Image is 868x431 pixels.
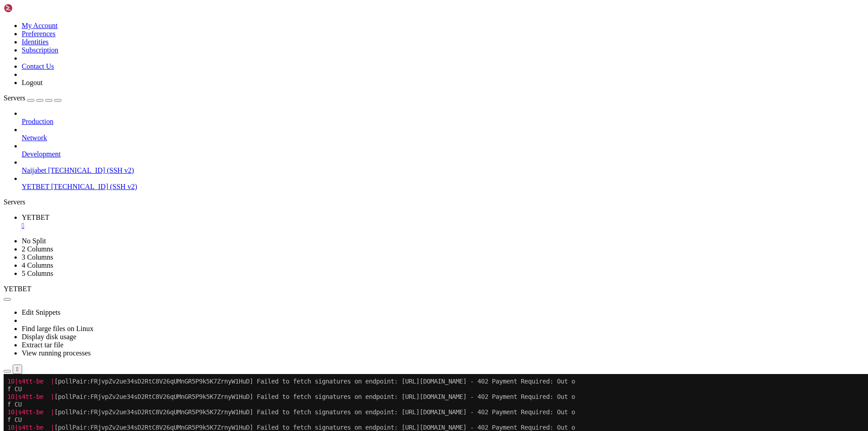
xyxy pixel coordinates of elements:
a: Development [22,150,864,158]
span: │ [14,334,18,341]
span: user [221,334,235,341]
x-row: [pollPair:FRjvpZv2ue34sD2RtC8V26qUMnGR5P9k5K7ZrnyW1HuD] Failed to fetch signatures on endpoint: [... [4,4,750,11]
span: │ [286,350,289,357]
span: Production [22,118,53,125]
x-row: [pollPair:FRjvpZv2ue34sD2RtC8V26qUMnGR5P9k5K7ZrnyW1HuD] Failed to fetch signatures on endpoint: [... [4,34,750,42]
span: │ [33,334,36,341]
span: status [166,334,188,341]
a: My Account [22,22,58,29]
span: [PM2] [4,311,22,318]
x-row: [pollPair:FRjvpZv2ue34sD2RtC8V26qUMnGR5P9k5K7ZrnyW1HuD] Failed to fetch signatures on endpoint: [... [4,81,750,88]
span: ├────┼────────────┼─────────────┼─────────┼─────────┼──────────┼────────┼──────┼───────────┼─────... [4,342,495,349]
span: name [18,334,33,341]
x-row: root@ubuntu:/home/s4tt-be# ^C [4,157,750,165]
span: watching [239,334,268,341]
a: Naijabet [TECHNICAL_ID] (SSH v2) [22,166,864,175]
x-row: [pollPair:FRjvpZv2ue34sD2RtC8V26qUMnGR5P9k5K7ZrnyW1HuD] Failed to fetch signatures on endpoint: [... [4,19,750,27]
x-row: 1 file changed, 5 insertions(+) [4,250,750,257]
span: node_modules [123,296,166,303]
x-row: f CU [4,42,750,50]
span: mode [101,334,116,341]
span: │ [188,334,192,341]
x-row: s4tt-fe default N/A 3017444 25m 11 0% 77.4mb [4,350,750,357]
a: 3 Columns [22,253,53,261]
a: No Split [22,237,46,245]
span: │ [69,334,72,341]
x-row: Applying action deleteProcessId on app [10](ids: [ '10' ]) [4,311,750,319]
span: solana [239,296,260,303]
x-row: f CU [4,111,750,119]
span: 10|s4tt-be | [4,81,51,88]
a: Identities [22,38,49,46]
x-row: root@ubuntu:/home/s4tt-be# ^C [4,150,750,157]
span: │ [98,334,101,341]
span: dist [69,296,83,303]
x-row: src/controllers/paymentController.ts | 5 [4,242,750,250]
span: │ [184,350,188,357]
a:  [22,222,864,230]
span: cpu [192,334,203,341]
span: mem [206,334,217,341]
span: 10|s4tt-be | [4,19,51,26]
x-row: remote: Total 5 (delta 4), reused 5 (delta 4), pack-reused 0 (from 0) [4,196,750,204]
x-row: f CU [4,57,750,65]
div: (64, 47) [247,365,251,373]
span: │ [4,334,7,341]
span: YETBET [4,285,31,293]
a: YETBET [22,213,864,230]
li: YETBET [TECHNICAL_ID] (SSH v2) [22,175,864,191]
span: │ [235,334,239,341]
x-row: Done in 6.96s. [4,280,750,288]
span: Development [22,150,61,158]
span: │ [22,350,25,357]
span: 10|s4tt-be | [4,119,51,126]
x-row: remote: Compressing objects: 100% (1/1), done. [4,188,750,196]
span: [PM2] [4,319,22,326]
span: └────┴────────────┴─────────────┴─────────┴─────────┴──────────┴────────┴──────┴───────────┴─────... [4,357,495,365]
a: Production [22,118,864,126]
span: 10|s4tt-be | [4,50,51,57]
a: Display disk usage [22,333,76,341]
span: $ tsc [4,273,22,280]
span: uptime [134,334,156,341]
span: │ [325,350,329,357]
a: 2 Columns [22,245,53,253]
x-row: LOCKED Tournament: Token Titans GPP $50000, Active: true, End: [DATE]T00:00:01.000Z, Time until e... [4,96,750,104]
span: │ [80,350,83,357]
span: Servers [4,94,25,102]
span: disabled [293,350,322,357]
a: Logout [22,79,42,86]
a: Servers [4,94,61,102]
span: ↺ [159,334,163,341]
x-row: f CU [4,88,750,96]
x-row: root@ubuntu:/home/s4tt-be# la [4,288,750,296]
span: │ [264,350,268,357]
span: [s4tt-be](10) ✓ [22,319,76,326]
a: Edit Snippets [22,308,61,316]
li: Naijabet [TECHNICAL_ID] (SSH v2) [22,158,864,175]
x-row: f CU [4,11,750,19]
a: Preferences [22,30,56,38]
x-row: [pollPair:FRjvpZv2ue34sD2RtC8V26qUMnGR5P9k5K7ZrnyW1HuD] Failed to fetch signatures on endpoint: [... [4,50,750,57]
div:  [16,366,19,373]
a: Find large files on Linux [22,325,94,332]
a: View running processes [22,349,91,357]
span: │ [156,334,159,341]
span: id [7,334,14,341]
span: │ [228,350,231,357]
x-row: root@ubuntu:/home/s4tt-be# yarn build [4,257,750,265]
x-row: 779fa6d..f206a7b master -> origin/master [4,219,750,227]
a: Network [22,134,864,142]
span: │ [159,350,163,357]
x-row: remote: Counting objects: 100% (9/9), done. [4,180,750,188]
a: Contact Us [22,62,54,70]
li: Production [22,109,864,126]
button:  [13,365,22,374]
x-row: remote: Enumerating objects: 9, done. [4,173,750,180]
span: 10|s4tt-be | [4,65,51,72]
span: yarn run v1.22.22 [4,265,65,272]
span: 0 [11,350,14,357]
x-row: f CU [4,127,750,134]
a: YETBET [TECHNICAL_ID] (SSH v2) [22,183,864,191]
x-row: f CU [4,27,750,34]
